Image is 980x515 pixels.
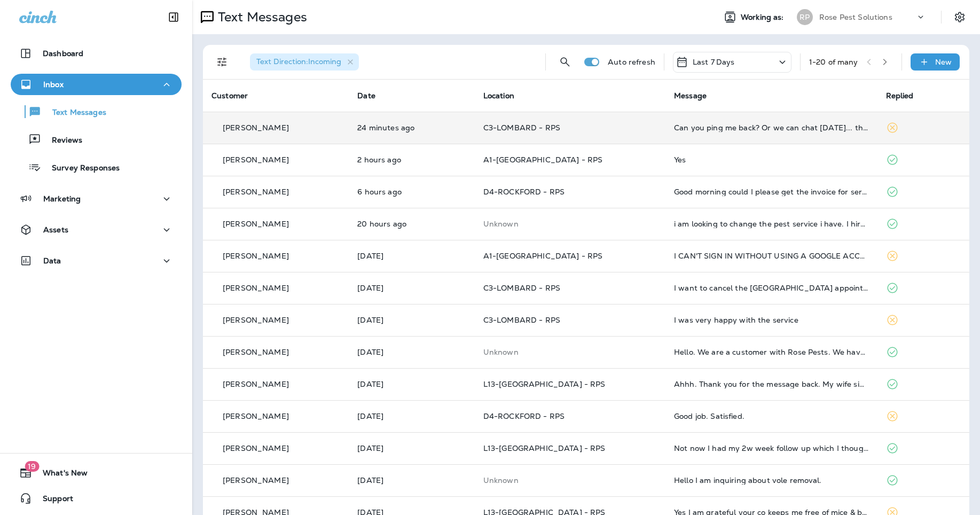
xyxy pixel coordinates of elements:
[950,7,969,27] button: Settings
[11,250,182,271] button: Data
[483,283,560,293] span: C3-LOMBARD - RPS
[11,188,182,209] button: Marketing
[819,13,892,21] p: Rose Pest Solutions
[214,9,307,25] p: Text Messages
[43,256,61,265] p: Data
[357,220,466,228] p: Oct 14, 2025 06:26 PM
[935,58,952,66] p: New
[674,155,868,164] div: Yes
[483,476,657,485] p: This customer does not have a last location and the phone number they messaged is not assigned to...
[41,163,120,174] p: Survey Responses
[357,123,466,132] p: Oct 15, 2025 02:51 PM
[11,488,182,509] button: Support
[693,58,735,66] p: Last 7 Days
[42,108,106,118] p: Text Messages
[11,156,182,178] button: Survey Responses
[483,411,565,421] span: D4-ROCKFORD - RPS
[223,380,289,388] p: [PERSON_NAME]
[25,461,39,472] span: 19
[223,284,289,292] p: [PERSON_NAME]
[674,380,868,388] div: Ahhh. Thank you for the message back. My wife signed with a different company who called her this...
[357,316,466,324] p: Oct 14, 2025 09:54 AM
[43,194,81,203] p: Marketing
[741,13,786,22] span: Working as:
[11,219,182,240] button: Assets
[256,57,341,66] span: Text Direction : Incoming
[483,251,603,261] span: A1-[GEOGRAPHIC_DATA] - RPS
[250,53,359,71] div: Text Direction:Incoming
[223,444,289,452] p: [PERSON_NAME]
[223,155,289,164] p: [PERSON_NAME]
[674,316,868,324] div: I was very happy with the service
[674,348,868,356] div: Hello. We are a customer with Rose Pests. We have had an ongoing issue with bees in our front por...
[483,220,657,228] p: This customer does not have a last location and the phone number they messaged is not assigned to...
[11,74,182,95] button: Inbox
[43,225,68,234] p: Assets
[357,444,466,452] p: Oct 12, 2025 10:07 PM
[797,9,813,25] div: RP
[223,348,289,356] p: [PERSON_NAME]
[674,284,868,292] div: I want to cancel the Melrose Park appointment. Let's clean and reorganize everything first, then ...
[554,51,576,73] button: Search Messages
[211,51,233,73] button: Filters
[357,348,466,356] p: Oct 13, 2025 12:56 PM
[211,91,248,100] span: Customer
[886,91,914,100] span: Replied
[11,100,182,123] button: Text Messages
[43,49,83,58] p: Dashboard
[483,91,514,100] span: Location
[357,252,466,260] p: Oct 14, 2025 02:23 PM
[674,444,868,452] div: Not now I had my 2w week follow up which I thought consisted of another treatment...tech came by ...
[674,252,868,260] div: I CAN'T SIGN IN WITHOUT USING A GOOGLE ACCOUNT WHICH I DON'T HAVE. SORRY
[223,123,289,132] p: [PERSON_NAME]
[608,58,655,66] p: Auto refresh
[159,6,189,28] button: Collapse Sidebar
[223,220,289,228] p: [PERSON_NAME]
[674,91,707,100] span: Message
[43,80,64,89] p: Inbox
[357,380,466,388] p: Oct 13, 2025 10:47 AM
[674,476,868,485] div: Hello I am inquiring about vole removal.
[223,316,289,324] p: [PERSON_NAME]
[32,494,73,507] span: Support
[41,136,82,146] p: Reviews
[674,412,868,420] div: Good job. Satisfied.
[483,123,560,132] span: C3-LOMBARD - RPS
[11,43,182,64] button: Dashboard
[357,188,466,196] p: Oct 15, 2025 08:36 AM
[674,188,868,196] div: Good morning could I please get the invoice for service please
[483,443,606,453] span: L13-[GEOGRAPHIC_DATA] - RPS
[223,188,289,196] p: [PERSON_NAME]
[809,58,858,66] div: 1 - 20 of many
[11,128,182,151] button: Reviews
[483,187,565,197] span: D4-ROCKFORD - RPS
[32,469,88,481] span: What's New
[483,379,606,389] span: L13-[GEOGRAPHIC_DATA] - RPS
[674,220,868,228] div: i am looking to change the pest service i have. I hired them in sept this year to stop wolf and i...
[483,348,657,356] p: This customer does not have a last location and the phone number they messaged is not assigned to...
[223,476,289,485] p: [PERSON_NAME]
[357,155,466,164] p: Oct 15, 2025 12:43 PM
[357,476,466,485] p: Oct 11, 2025 01:31 PM
[11,462,182,483] button: 19What's New
[483,155,603,165] span: A1-[GEOGRAPHIC_DATA] - RPS
[223,252,289,260] p: [PERSON_NAME]
[357,91,375,100] span: Date
[357,412,466,420] p: Oct 13, 2025 07:07 AM
[223,412,289,420] p: [PERSON_NAME]
[357,284,466,292] p: Oct 14, 2025 11:32 AM
[483,315,560,325] span: C3-LOMBARD - RPS
[674,123,868,132] div: Can you ping me back? Or we can chat tomorrow... thank you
